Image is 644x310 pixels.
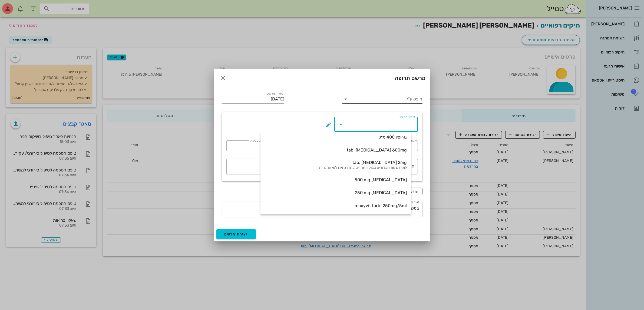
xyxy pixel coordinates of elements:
label: תאריך מרשם [267,92,284,96]
div: מרשם תרופה [214,69,430,87]
div: מופק ע"י [342,95,422,103]
label: הערות נוספות [401,200,419,204]
button: שם התרופה appended action [325,122,332,128]
label: שם התרופה [399,115,415,119]
div: tab. [MEDICAL_DATA] 600mg [265,147,407,153]
span: יצירת מרשם [224,232,248,237]
div: tab. [MEDICAL_DATA] 2mg [265,160,407,165]
button: יצירת מרשם [216,229,256,239]
div: לוקחים את הכדורים בבוקר ויורדים בהדרגתיות לפי ההנחיה [265,166,407,170]
div: moxyvit forte 250mg/5ml [265,203,407,208]
div: נורופין 400 מ״ג [265,134,407,140]
label: משך טיפול בימים [392,139,415,143]
div: [MEDICAL_DATA] 500 mg [265,177,407,182]
div: [MEDICAL_DATA] 250 mg [265,190,407,195]
label: סה"כ לניפוק [250,139,266,143]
